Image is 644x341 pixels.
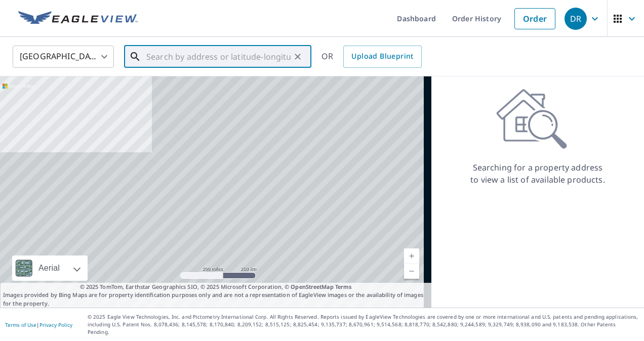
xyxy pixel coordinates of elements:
div: [GEOGRAPHIC_DATA] [13,42,114,71]
span: © 2025 TomTom, Earthstar Geographics SIO, © 2025 Microsoft Corporation, © [80,283,352,291]
a: Terms [335,283,352,290]
p: © 2025 Eagle View Technologies, Inc. and Pictometry International Corp. All Rights Reserved. Repo... [88,313,639,336]
p: Searching for a property address to view a list of available products. [470,161,606,186]
div: Aerial [35,255,63,281]
span: Upload Blueprint [351,50,413,63]
a: Privacy Policy [39,321,72,328]
div: OR [321,46,422,68]
button: Clear [291,50,305,64]
input: Search by address or latitude-longitude [146,42,291,71]
a: OpenStreetMap [291,283,333,290]
p: | [5,322,72,328]
a: Current Level 5, Zoom Out [404,264,419,279]
a: Order [514,8,555,29]
a: Upload Blueprint [343,46,421,68]
img: EV Logo [18,11,138,26]
a: Current Level 5, Zoom In [404,248,419,264]
a: Terms of Use [5,321,36,328]
div: DR [565,8,587,30]
div: Aerial [12,255,88,281]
